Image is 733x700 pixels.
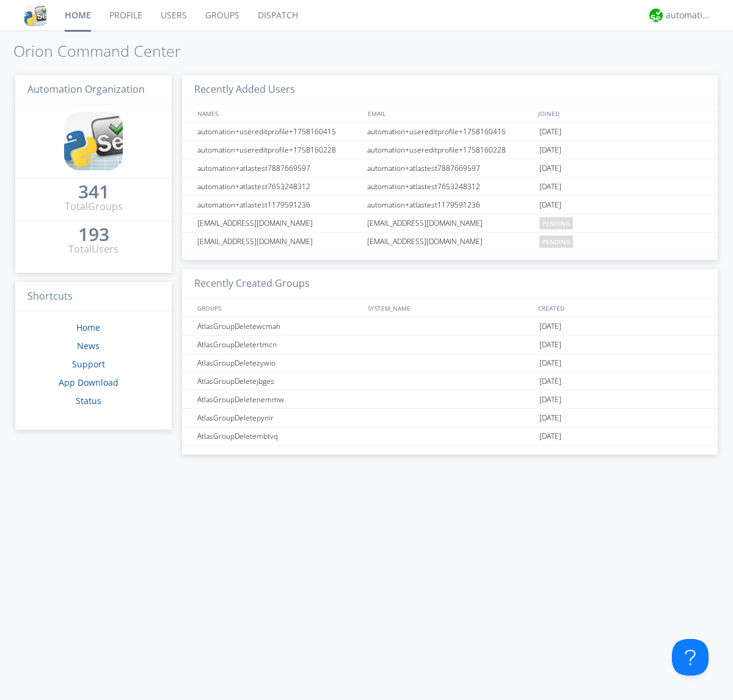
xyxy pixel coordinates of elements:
[182,233,718,251] a: [EMAIL_ADDRESS][DOMAIN_NAME][EMAIL_ADDRESS][DOMAIN_NAME]pending
[77,340,100,352] a: News
[539,336,561,354] span: [DATE]
[182,196,718,214] a: automation+atlastest1179591236automation+atlastest1179591236[DATE]
[194,299,362,317] div: GROUPS
[15,282,172,312] h3: Shortcuts
[182,317,718,336] a: AtlasGroupDeletewcmah[DATE]
[78,228,109,242] a: 193
[364,123,536,140] div: automation+usereditprofile+1758160415
[194,159,363,177] div: automation+atlastest7887669597
[672,639,709,676] iframe: Toggle Customer Support
[194,391,363,408] div: AtlasGroupDeletenemmw
[194,104,362,122] div: NAMES
[194,178,363,195] div: automation+atlastest7653248312
[182,409,718,427] a: AtlasGroupDeletepynir[DATE]
[539,372,561,391] span: [DATE]
[194,233,363,250] div: [EMAIL_ADDRESS][DOMAIN_NAME]
[364,178,536,195] div: automation+atlastest7653248312
[72,358,105,370] a: Support
[194,196,363,214] div: automation+atlastest1179591236
[539,317,561,336] span: [DATE]
[182,75,718,105] h3: Recently Added Users
[194,409,363,427] div: AtlasGroupDeletepynir
[364,214,536,232] div: [EMAIL_ADDRESS][DOMAIN_NAME]
[182,214,718,233] a: [EMAIL_ADDRESS][DOMAIN_NAME][EMAIL_ADDRESS][DOMAIN_NAME]pending
[59,377,119,388] a: App Download
[194,123,363,140] div: automation+usereditprofile+1758160415
[364,196,536,214] div: automation+atlastest1179591236
[365,104,535,122] div: EMAIL
[64,112,123,170] img: cddb5a64eb264b2086981ab96f4c1ba7
[182,123,718,141] a: automation+usereditprofile+1758160415automation+usereditprofile+1758160415[DATE]
[539,196,561,214] span: [DATE]
[182,141,718,159] a: automation+usereditprofile+1758160228automation+usereditprofile+1758160228[DATE]
[78,228,109,240] div: 193
[539,354,561,372] span: [DATE]
[194,317,363,335] div: AtlasGroupDeletewcmah
[182,159,718,178] a: automation+atlastest7887669597automation+atlastest7887669597[DATE]
[182,354,718,372] a: AtlasGroupDeletezywio[DATE]
[666,9,712,21] div: automation+atlas
[539,159,561,178] span: [DATE]
[364,159,536,177] div: automation+atlastest7887669597
[76,395,101,406] a: Status
[539,427,561,446] span: [DATE]
[182,178,718,196] a: automation+atlastest7653248312automation+atlastest7653248312[DATE]
[194,336,363,353] div: AtlasGroupDeletertmcn
[194,372,363,390] div: AtlasGroupDeletejbges
[539,178,561,196] span: [DATE]
[78,186,109,200] a: 341
[65,200,123,214] div: Total Groups
[539,409,561,427] span: [DATE]
[182,269,718,299] h3: Recently Created Groups
[535,299,706,317] div: CREATED
[194,427,363,445] div: AtlasGroupDeletembtvq
[182,372,718,391] a: AtlasGroupDeletejbges[DATE]
[539,236,573,248] span: pending
[194,141,363,159] div: automation+usereditprofile+1758160228
[194,214,363,232] div: [EMAIL_ADDRESS][DOMAIN_NAME]
[182,391,718,409] a: AtlasGroupDeletenemmw[DATE]
[539,141,561,159] span: [DATE]
[27,82,145,96] span: Automation Organization
[535,104,706,122] div: JOINED
[364,141,536,159] div: automation+usereditprofile+1758160228
[194,354,363,372] div: AtlasGroupDeletezywio
[539,217,573,229] span: pending
[649,9,663,22] img: d2d01cd9b4174d08988066c6d424eccd
[539,123,561,141] span: [DATE]
[76,322,100,333] a: Home
[24,4,46,26] img: cddb5a64eb264b2086981ab96f4c1ba7
[182,336,718,354] a: AtlasGroupDeletertmcn[DATE]
[78,186,109,198] div: 341
[364,233,536,250] div: [EMAIL_ADDRESS][DOMAIN_NAME]
[539,391,561,409] span: [DATE]
[68,242,119,256] div: Total Users
[182,427,718,446] a: AtlasGroupDeletembtvq[DATE]
[365,299,535,317] div: SYSTEM_NAME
